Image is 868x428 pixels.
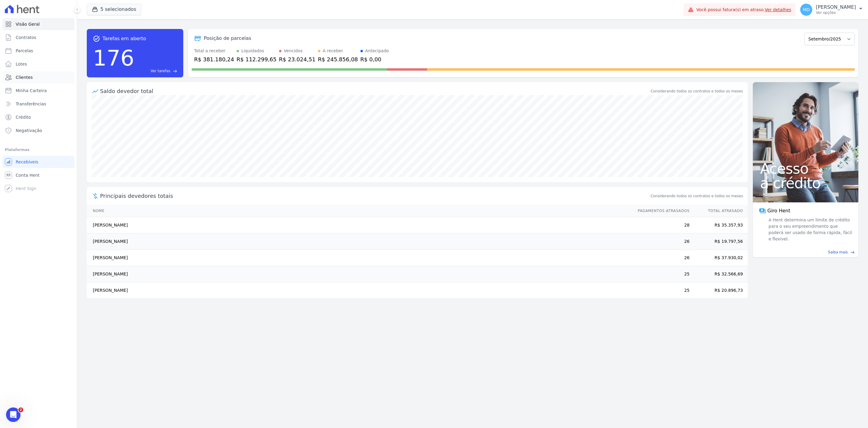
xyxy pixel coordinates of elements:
[767,217,852,242] span: A Hent determina um limite de crédito para o seu empreendimento que poderá ser usado de forma ráp...
[323,48,343,54] div: A receber
[2,124,74,137] a: Negativação
[795,1,868,18] button: MD [PERSON_NAME] Ver opções
[241,48,264,54] div: Liquidados
[204,35,251,42] div: Posição de parcelas
[690,266,748,282] td: R$ 32.566,69
[237,55,277,63] div: R$ 112.299,65
[690,233,748,250] td: R$ 19.797,56
[87,266,632,282] td: [PERSON_NAME]
[102,35,146,42] span: Tarefas em aberto
[2,31,74,43] a: Contratos
[760,161,851,176] span: Acesso
[16,172,39,178] span: Conta Hent
[16,159,38,165] span: Recebíveis
[632,233,690,250] td: 26
[365,48,389,54] div: Antecipado
[16,101,46,107] span: Transferências
[6,407,20,422] iframe: Intercom live chat
[632,217,690,233] td: 28
[87,205,632,217] th: Nome
[828,249,848,255] span: Saiba mais
[360,55,389,63] div: R$ 0,00
[194,48,234,54] div: Total a receber
[87,4,141,15] button: 5 selecionados
[2,18,74,30] a: Visão Geral
[16,114,31,120] span: Crédito
[690,250,748,266] td: R$ 37.930,02
[765,7,791,12] a: Ver detalhes
[194,55,234,63] div: R$ 381.180,24
[5,146,72,153] div: Plataformas
[16,34,36,40] span: Contratos
[2,58,74,70] a: Lotes
[2,111,74,123] a: Crédito
[2,156,74,168] a: Recebíveis
[151,68,170,74] span: Ver tarefas
[318,55,358,63] div: R$ 245.856,08
[100,192,649,200] span: Principais devedores totais
[279,55,316,63] div: R$ 23.024,51
[2,71,74,83] a: Clientes
[2,85,74,97] a: Minha Carteira
[93,42,134,74] div: 176
[284,48,303,54] div: Vencidos
[632,282,690,299] td: 25
[651,193,743,199] span: Considerando todos os contratos e todos os meses
[100,87,649,95] div: Saldo devedor total
[767,207,790,214] span: Giro Hent
[2,45,74,57] a: Parcelas
[690,282,748,299] td: R$ 20.896,73
[87,233,632,250] td: [PERSON_NAME]
[87,250,632,266] td: [PERSON_NAME]
[18,407,23,412] span: 2
[803,8,810,12] span: MD
[16,48,33,54] span: Parcelas
[850,250,855,255] span: east
[760,176,851,190] span: a crédito
[16,61,27,67] span: Lotes
[16,74,33,80] span: Clientes
[690,205,748,217] th: Total Atrasado
[2,98,74,110] a: Transferências
[756,249,855,255] a: Saiba mais east
[16,127,42,134] span: Negativação
[137,68,177,74] a: Ver tarefas east
[816,10,856,15] p: Ver opções
[87,217,632,233] td: [PERSON_NAME]
[651,88,743,94] div: Considerando todos os contratos e todos os meses
[87,282,632,299] td: [PERSON_NAME]
[2,169,74,181] a: Conta Hent
[632,205,690,217] th: Pagamentos Atrasados
[696,7,791,13] span: Você possui fatura(s) em atraso.
[632,250,690,266] td: 26
[173,69,177,73] span: east
[93,35,100,42] span: task_alt
[816,4,856,10] p: [PERSON_NAME]
[16,21,40,27] span: Visão Geral
[16,88,47,94] span: Minha Carteira
[632,266,690,282] td: 25
[690,217,748,233] td: R$ 35.357,93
